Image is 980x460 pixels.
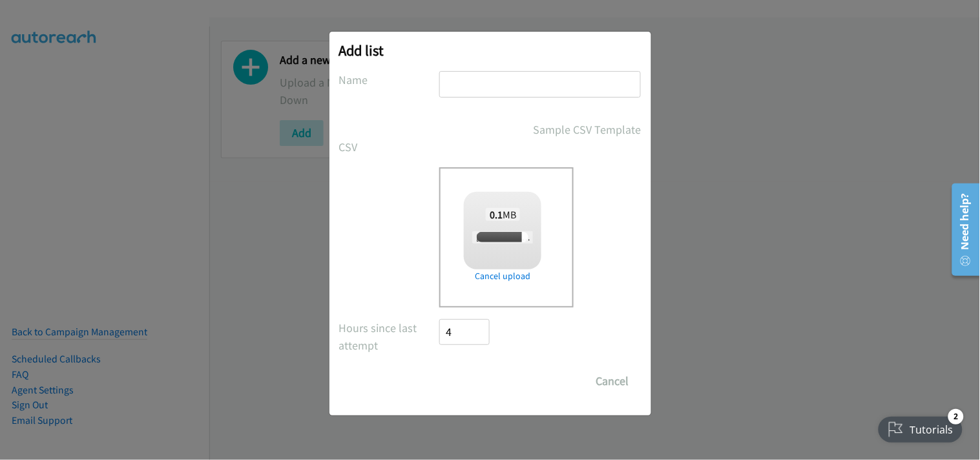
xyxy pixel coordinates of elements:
iframe: Resource Center [943,178,980,281]
iframe: Checklist [871,404,970,450]
a: Cancel upload [464,269,541,283]
span: [PERSON_NAME] + Splunk FY26Q1 - OT Security Webinar - WS - 4.9 & 2.10.csv [472,231,745,244]
label: Hours since last attempt [339,319,440,354]
button: Cancel [584,368,641,394]
label: CSV [339,138,440,156]
h2: Add list [339,41,641,59]
span: MB [486,208,521,221]
strong: 0.1 [490,208,503,221]
a: Sample CSV Template [534,121,641,138]
label: Name [339,71,440,89]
